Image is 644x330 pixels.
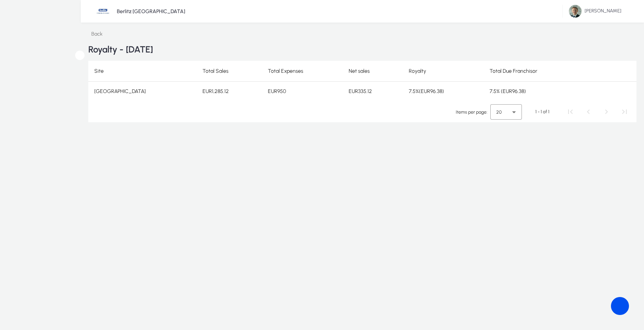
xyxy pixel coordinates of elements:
button: [PERSON_NAME] [563,4,629,18]
th: Net sales [343,61,403,82]
span: [PERSON_NAME] [569,5,623,18]
ui-money-value: EUR 96.38 [421,88,442,95]
ui-money-value: EUR 1,285.12 [203,88,229,95]
ui-money-value: EUR 335.12 [349,88,372,95]
img: 37.jpg [96,4,110,18]
h3: Royalty - [DATE] [88,45,153,54]
mat-paginator: Select page [88,101,636,122]
th: Total Sales [197,61,262,82]
img: 81.jpg [569,5,582,18]
td: 7.5% ( ) [403,82,484,101]
ui-money-value: EUR 950 [268,88,286,95]
td: 7.5% ( ) [484,82,585,101]
span: 20 [496,109,502,115]
a: Back [88,30,103,38]
div: 1 - 1 of 1 [535,108,549,115]
th: Royalty [403,61,484,82]
th: Total Due Franchisor [484,61,585,82]
div: Items per page: [456,108,487,116]
td: [GEOGRAPHIC_DATA] [88,82,197,101]
p: Berlitz [GEOGRAPHIC_DATA] [117,8,185,15]
th: Total Expenses [262,61,343,82]
ui-money-value: EUR 96.38 [503,88,524,95]
th: Site [88,61,197,82]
